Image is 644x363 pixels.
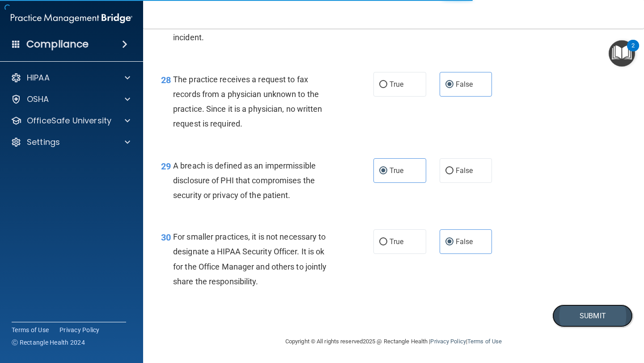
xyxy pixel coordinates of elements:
[631,46,635,57] div: 2
[12,325,49,334] a: Terms of Use
[26,38,89,51] h4: Compliance
[230,327,557,356] div: Copyright © All rights reserved 2025 @ Rectangle Health | |
[609,40,635,67] button: Open Resource Center, 2 new notifications
[161,75,171,85] span: 28
[161,232,171,243] span: 30
[11,94,130,105] a: OSHA
[59,325,100,334] a: Privacy Policy
[27,94,49,105] p: OSHA
[456,80,473,89] span: False
[27,137,60,148] p: Settings
[173,161,316,200] span: A breach is defined as an impermissible disclosure of PHI that compromises the security or privac...
[173,232,326,286] span: For smaller practices, it is not necessary to designate a HIPAA Security Officer. It is ok for th...
[379,239,387,245] input: True
[390,166,403,175] span: True
[552,304,633,327] button: Submit
[445,239,453,245] input: False
[445,81,453,88] input: False
[11,137,130,148] a: Settings
[11,9,132,27] img: PMB logo
[12,338,85,347] span: Ⓒ Rectangle Health 2024
[27,72,50,83] p: HIPAA
[456,166,473,175] span: False
[379,81,387,88] input: True
[11,72,130,83] a: HIPAA
[467,338,502,345] a: Terms of Use
[445,168,453,174] input: False
[456,237,473,246] span: False
[173,75,322,129] span: The practice receives a request to fax records from a physician unknown to the practice. Since it...
[390,237,403,246] span: True
[161,161,171,172] span: 29
[390,80,403,89] span: True
[11,115,130,126] a: OfficeSafe University
[27,115,111,126] p: OfficeSafe University
[379,168,387,174] input: True
[430,338,466,345] a: Privacy Policy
